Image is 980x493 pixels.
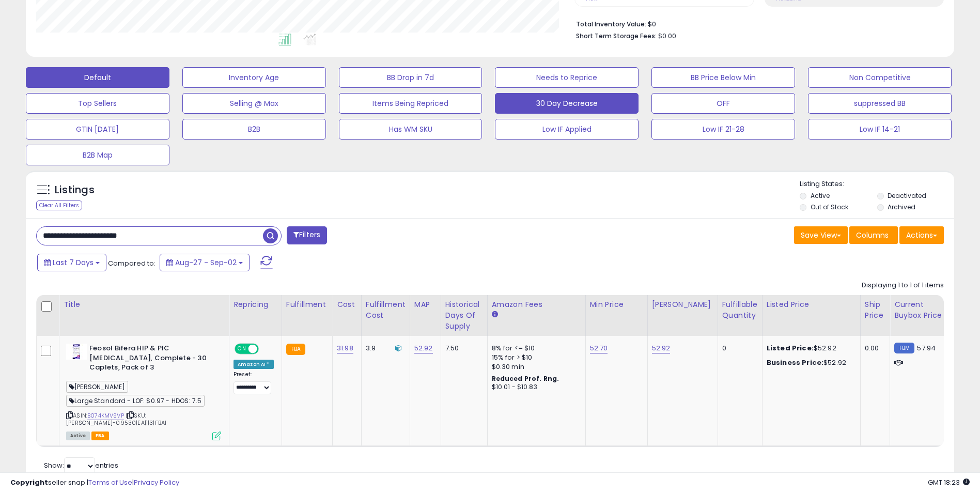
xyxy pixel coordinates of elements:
span: Compared to: [108,258,155,268]
span: $0.00 [658,31,676,41]
div: 15% for > $10 [492,353,578,362]
a: Privacy Policy [134,477,179,487]
button: B2B [182,119,326,140]
a: B074KMVSVP [87,411,124,420]
small: FBM [894,343,914,353]
span: 57.94 [917,343,936,353]
button: GTIN [DATE] [26,119,169,140]
p: Listing States: [800,179,954,189]
button: Filters [287,226,327,244]
button: Needs to Reprice [495,67,639,88]
div: $52.92 [767,358,852,367]
a: 31.98 [337,343,353,353]
div: Repricing [234,299,277,310]
div: [PERSON_NAME] [652,299,713,310]
span: OFF [257,345,274,353]
b: Business Price: [767,358,823,367]
span: Last 7 Days [53,257,94,268]
button: Aug-27 - Sep-02 [160,254,250,271]
label: Active [811,191,830,200]
img: 31ptVjp6n0L._SL40_.jpg [66,344,87,360]
div: Historical Days Of Supply [445,299,483,332]
div: Preset: [234,371,274,394]
label: Out of Stock [811,203,848,211]
strong: Copyright [10,477,48,487]
button: BB Drop in 7d [339,67,483,88]
button: Top Sellers [26,93,169,114]
div: Current Buybox Price [894,299,947,321]
div: 3.9 [366,344,402,353]
b: Feosol Bifera HIP & PIC [MEDICAL_DATA], Complete - 30 Caplets, Pack of 3 [89,344,215,375]
div: $10.01 - $10.83 [492,383,578,392]
div: MAP [414,299,437,310]
a: 52.92 [652,343,671,353]
li: $0 [576,17,936,29]
b: Short Term Storage Fees: [576,32,657,40]
div: Cost [337,299,357,310]
div: seller snap | | [10,478,179,488]
span: 2025-09-10 18:23 GMT [928,477,970,487]
button: Selling @ Max [182,93,326,114]
button: Items Being Repriced [339,93,483,114]
button: OFF [651,93,795,114]
div: Fulfillment [286,299,328,310]
span: Columns [856,230,889,240]
div: Clear All Filters [36,201,82,210]
button: Default [26,67,169,88]
div: $0.30 min [492,362,578,372]
b: Listed Price: [767,343,814,353]
div: 8% for <= $10 [492,344,578,353]
a: Terms of Use [88,477,132,487]
button: Columns [849,226,898,244]
div: 0 [722,344,754,353]
div: Displaying 1 to 1 of 1 items [862,281,944,290]
span: ON [236,345,248,353]
div: 0.00 [865,344,882,353]
button: BB Price Below Min [651,67,795,88]
span: Show: entries [44,460,118,470]
div: $52.92 [767,344,852,353]
div: Title [64,299,225,310]
div: ASIN: [66,344,221,439]
span: | SKU: [PERSON_NAME]-09530|EA|1|3|FBA1 [66,411,166,427]
button: Last 7 Days [37,254,106,271]
h5: Listings [55,183,95,197]
button: Save View [794,226,848,244]
button: Low IF 21-28 [651,119,795,140]
button: suppressed BB [808,93,952,114]
b: Reduced Prof. Rng. [492,374,559,383]
span: FBA [91,432,109,440]
button: Inventory Age [182,67,326,88]
a: 52.92 [414,343,433,353]
div: Min Price [590,299,643,310]
span: [PERSON_NAME] [66,381,128,393]
button: Has WM SKU [339,119,483,140]
small: Amazon Fees. [492,310,498,319]
span: Aug-27 - Sep-02 [175,257,237,268]
button: Low IF 14-21 [808,119,952,140]
div: Listed Price [767,299,856,310]
span: All listings currently available for purchase on Amazon [66,432,90,440]
button: Non Competitive [808,67,952,88]
button: Low IF Applied [495,119,639,140]
label: Archived [888,203,915,211]
b: Total Inventory Value: [576,20,646,28]
small: FBA [286,344,305,355]
div: Fulfillment Cost [366,299,406,321]
button: 30 Day Decrease [495,93,639,114]
div: Fulfillable Quantity [722,299,758,321]
span: Large Standard - LOF: $0.97 - HDOS: 7.5 [66,395,205,407]
label: Deactivated [888,191,926,200]
div: 7.50 [445,344,479,353]
div: Amazon Fees [492,299,581,310]
div: Amazon AI * [234,360,274,369]
a: 52.70 [590,343,608,353]
button: B2B Map [26,145,169,165]
div: Ship Price [865,299,885,321]
button: Actions [899,226,944,244]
